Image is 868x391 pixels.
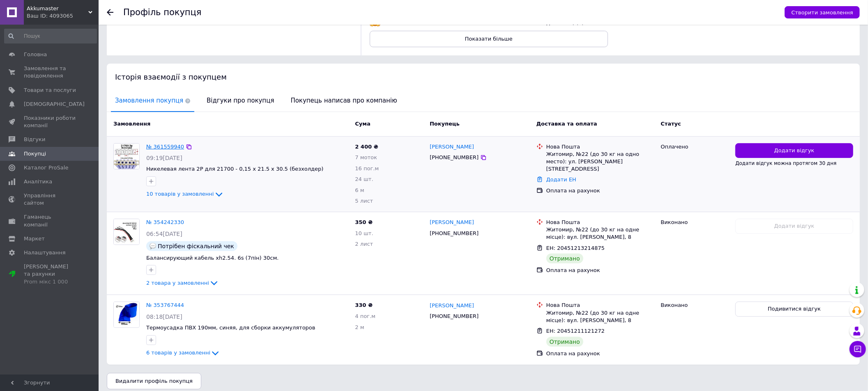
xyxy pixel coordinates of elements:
span: Замовлення [113,121,150,127]
div: Виконано [661,302,729,309]
span: Головна [24,51,47,58]
div: Отримано [546,254,583,263]
div: Prom мікс 1 000 [24,278,76,286]
span: 09:19[DATE] [146,155,182,161]
span: Відгуки про покупця [203,90,278,111]
span: ЕН: 20451211121272 [546,328,605,334]
a: Никелевая лента 2P для 21700 - 0,15 х 21.5 х 30.5 (безхолдер) [146,166,323,172]
div: Оплата на рахунок [546,187,654,194]
span: 2 лист [355,241,373,247]
span: Доставка та оплата [536,121,597,127]
span: 08:18[DATE] [146,313,182,320]
a: 6 товарів у замовленні [146,350,220,356]
div: Нова Пошта [546,219,654,226]
div: [PHONE_NUMBER] [428,228,480,239]
img: Фото товару [114,219,139,245]
span: Показати більше [465,36,513,42]
button: Створити замовлення [785,6,860,18]
span: Покупець написав про компанію [287,90,401,111]
span: 5 лист [355,198,373,204]
div: Повернутися назад [107,9,113,16]
span: 2 400 ₴ [355,144,378,150]
span: 350 ₴ [355,219,373,225]
div: Житомир, №22 (до 30 кг на одно место): ул. [PERSON_NAME][STREET_ADDRESS] [546,151,654,173]
span: Управління сайтом [24,192,76,207]
span: 4 пог.м [355,313,375,319]
button: Видалити профіль покупця [107,373,201,389]
div: Виконано [661,219,729,226]
a: Балансирующий кабель xh2.54. 6s (7пін) 30см. [146,255,279,261]
span: 06:54[DATE] [146,231,182,237]
span: 6 товарів у замовленні [146,350,210,356]
span: Каталог ProSale [24,164,68,171]
div: Житомир, №22 (до 30 кг на одне місце): вул. [PERSON_NAME], 8 [546,309,654,324]
a: Фото товару [113,219,140,245]
button: Показати більше [370,31,608,47]
input: Пошук [4,29,97,43]
a: Фото товару [113,143,140,169]
a: 2 товара у замовленні [146,280,219,286]
div: Отримано [546,337,583,347]
span: Замовлення та повідомлення [24,65,76,80]
a: № 353767444 [146,302,184,308]
div: Оплата на рахунок [546,350,654,357]
span: Історія взаємодії з покупцем [115,73,227,81]
span: Видалити профіль покупця [115,378,193,384]
span: Замовлення покупця [111,90,194,111]
span: 24 шт. [355,176,373,182]
div: Нова Пошта [546,143,654,151]
span: ЕН: 20451213214875 [546,245,605,251]
a: № 354242330 [146,219,184,225]
a: Додати ЕН [546,176,576,183]
span: Покупець [430,121,460,127]
div: [PHONE_NUMBER] [428,311,480,322]
span: 10 товарів у замовленні [146,191,214,197]
span: Показники роботи компанії [24,114,76,129]
button: Чат з покупцем [850,341,866,357]
a: № 361559940 [146,144,184,150]
span: 2 м [355,324,364,330]
span: Відгуки [24,136,45,143]
span: Подивитися відгук [768,305,821,313]
span: 16 пог.м [355,165,379,171]
img: :speech_balloon: [150,243,156,249]
span: 2 товара у замовленні [146,280,209,286]
span: [PERSON_NAME] та рахунки [24,263,76,286]
span: Потрібен фіскальний чек [158,243,234,249]
a: Термоусадка ПВХ 190мм, синяя, для сборки аккумуляторов [146,325,315,331]
span: Не дотримується домовленостей (щодо оплати і доставки) (0) [522,5,585,25]
div: [PHONE_NUMBER] [428,152,480,163]
span: Маркет [24,235,45,242]
span: Статус [661,121,681,127]
img: Фото товару [114,144,139,169]
h1: Профіль покупця [123,7,202,17]
span: Akkumaster [27,5,88,12]
div: Оплата на рахунок [546,267,654,274]
span: 330 ₴ [355,302,373,308]
div: Оплачено [661,143,729,151]
div: Ваш ID: 4093065 [27,12,99,20]
a: [PERSON_NAME] [430,302,474,310]
span: Додати відгук [774,147,815,155]
button: Додати відгук [735,143,853,158]
img: Фото товару [114,302,139,327]
a: [PERSON_NAME] [430,143,474,151]
span: Аналітика [24,178,52,185]
span: Гаманець компанії [24,213,76,228]
span: Налаштування [24,249,66,256]
span: 7 моток [355,154,377,160]
span: Товари та послуги [24,87,76,94]
a: 10 товарів у замовленні [146,191,224,197]
span: Покупці [24,150,46,158]
span: Додати відгук можна протягом 30 дня [735,160,836,166]
div: Житомир, №22 (до 30 кг на одне місце): вул. [PERSON_NAME], 8 [546,226,654,241]
span: 6 м [355,187,364,193]
a: Фото товару [113,302,140,328]
button: Подивитися відгук [735,302,853,317]
span: Створити замовлення [791,9,853,16]
span: [DEMOGRAPHIC_DATA] [24,101,85,108]
span: Cума [355,121,370,127]
a: [PERSON_NAME] [430,219,474,226]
